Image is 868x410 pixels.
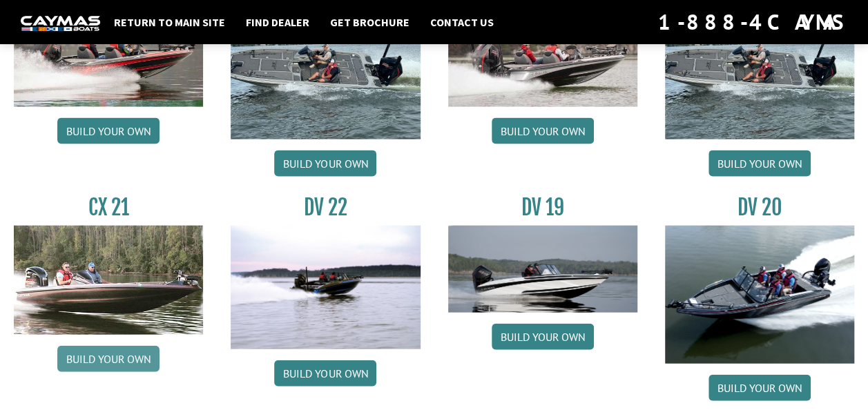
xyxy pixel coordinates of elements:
a: Contact Us [423,13,501,31]
a: Get Brochure [323,13,416,31]
img: dv-19-ban_from_website_for_caymas_connect.png [448,226,637,313]
a: Build your own [492,324,594,350]
img: DV22_original_motor_cropped_for_caymas_connect.jpg [231,226,420,349]
a: Build your own [57,118,160,144]
h3: DV 19 [448,195,637,220]
a: Find Dealer [239,13,316,31]
a: Build your own [57,346,160,372]
h3: DV 20 [665,195,854,220]
img: CX21_thumb.jpg [14,226,203,335]
a: Build your own [274,360,376,387]
h3: DV 22 [231,195,420,220]
a: Build your own [492,118,594,144]
a: Build your own [274,150,376,177]
a: Return to main site [107,13,232,31]
img: white-logo-c9c8dbefe5ff5ceceb0f0178aa75bf4bb51f6bca0971e226c86eb53dfe498488.png [21,16,100,30]
img: DV_20_from_website_for_caymas_connect.png [665,226,854,364]
a: Build your own [708,150,811,177]
div: 1-888-4CAYMAS [658,7,847,37]
a: Build your own [708,375,811,401]
h3: CX 21 [14,195,203,220]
